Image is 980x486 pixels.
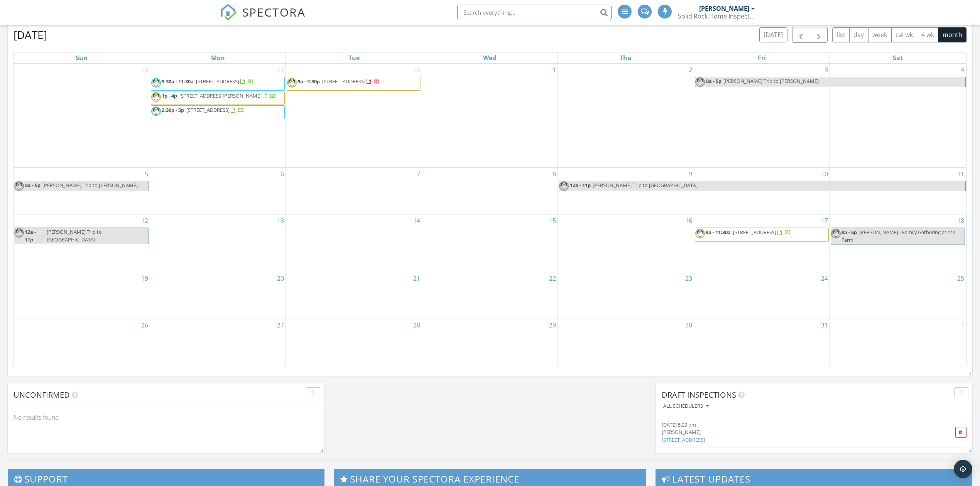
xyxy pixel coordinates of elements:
td: Go to September 29, 2025 [150,64,286,168]
td: Go to October 2, 2025 [558,64,694,168]
a: Go to October 17, 2025 [819,214,830,227]
a: Friday [756,52,767,63]
img: logo_2.png [14,228,24,238]
img: logo_2.png [151,92,161,102]
button: day [849,27,868,42]
td: Go to October 1, 2025 [422,64,558,168]
a: 2:30p - 5p [STREET_ADDRESS] [162,106,244,113]
input: Search everything... [457,5,612,20]
span: [PERSON_NAME] Trip to [PERSON_NAME] [42,182,138,189]
a: Go to October 21, 2025 [412,272,422,285]
button: cal wk [891,27,917,42]
td: Go to October 25, 2025 [830,272,966,319]
img: logo_2.png [287,78,297,88]
a: Go to October 20, 2025 [275,272,286,285]
span: 12a - 11p [24,228,45,243]
a: Go to October 29, 2025 [547,319,558,331]
a: Go to October 8, 2025 [551,168,558,180]
a: Go to October 15, 2025 [547,214,558,227]
div: All schedulers [663,403,709,409]
td: Go to October 29, 2025 [422,319,558,365]
span: [PERSON_NAME] Trip to [GEOGRAPHIC_DATA] [593,182,698,189]
a: Go to October 27, 2025 [275,319,286,331]
h2: [DATE] [14,27,47,42]
span: [PERSON_NAME] Trip to [PERSON_NAME] [723,78,819,84]
td: Go to October 7, 2025 [286,168,422,214]
button: month [938,27,966,42]
div: [DATE] 5:26 pm [662,452,916,459]
a: 9a - 2:30p [STREET_ADDRESS] [287,77,421,91]
img: logo_2.png [151,106,161,116]
button: 4 wk [917,27,938,42]
div: [DATE] 5:29 pm [662,421,916,429]
span: Draft Inspections [662,390,736,400]
td: Go to October 27, 2025 [150,319,286,365]
img: logo_2.png [559,181,569,191]
a: Go to October 23, 2025 [684,272,694,285]
td: Go to October 24, 2025 [694,272,830,319]
td: Go to October 17, 2025 [694,214,830,272]
a: 1p - 4p [STREET_ADDRESS][PERSON_NAME] [162,92,276,99]
a: Go to October 30, 2025 [684,319,694,331]
div: Solid Rock Home Inspections [678,12,755,20]
a: Go to October 5, 2025 [143,168,150,180]
span: 8a - 5p [841,229,857,236]
a: Go to October 16, 2025 [684,214,694,227]
a: 9a - 11:30a [STREET_ADDRESS] [695,228,829,241]
a: 9:30a - 11:30a [STREET_ADDRESS] [162,78,254,85]
td: Go to September 28, 2025 [14,64,150,168]
td: Go to October 5, 2025 [14,168,150,214]
img: logo_2.png [151,78,161,88]
span: [STREET_ADDRESS] [186,106,230,113]
span: [STREET_ADDRESS][PERSON_NAME] [179,92,262,99]
td: Go to October 6, 2025 [150,168,286,214]
a: Go to October 25, 2025 [956,272,966,285]
button: week [868,27,892,42]
span: 8a - 5p [706,77,722,87]
a: Go to October 6, 2025 [279,168,286,180]
a: Go to September 30, 2025 [412,64,422,76]
span: 9a - 2:30p [297,78,320,85]
a: Go to October 13, 2025 [275,214,286,227]
a: Go to October 10, 2025 [819,168,830,180]
div: [PERSON_NAME] [699,5,749,12]
img: logo_2.png [14,181,24,191]
a: [DATE] 5:26 pm [PERSON_NAME] [STREET_ADDRESS] [662,452,916,474]
td: Go to October 18, 2025 [830,214,966,272]
a: Go to October 18, 2025 [956,214,966,227]
a: 1p - 4p [STREET_ADDRESS][PERSON_NAME] [151,91,285,105]
span: 2:30p - 5p [162,106,184,113]
a: 9:30a - 11:30a [STREET_ADDRESS] [151,77,285,91]
img: logo_2.png [831,229,841,238]
td: Go to October 21, 2025 [286,272,422,319]
td: Go to October 8, 2025 [422,168,558,214]
span: [PERSON_NAME] - Family Gathering at the Farm [841,229,955,243]
span: SPECTORA [242,4,306,20]
span: [STREET_ADDRESS] [196,78,239,85]
a: 9a - 11:30a [STREET_ADDRESS] [706,229,791,236]
td: Go to October 26, 2025 [14,319,150,365]
a: Tuesday [347,52,361,63]
a: Monday [210,52,226,63]
a: [STREET_ADDRESS] [662,436,705,443]
td: Go to October 23, 2025 [558,272,694,319]
a: Sunday [74,52,89,63]
div: [PERSON_NAME] [662,429,916,436]
a: Go to September 29, 2025 [275,64,286,76]
td: Go to October 31, 2025 [694,319,830,365]
button: Next month [810,27,828,43]
button: list [832,27,850,42]
img: logo_2.png [695,229,705,238]
a: SPECTORA [220,10,306,27]
span: 9:30a - 11:30a [162,78,194,85]
span: Unconfirmed [14,390,70,400]
a: Go to October 2, 2025 [687,64,694,76]
div: No results found [8,407,324,428]
td: Go to October 3, 2025 [694,64,830,168]
span: [PERSON_NAME] Trip to [GEOGRAPHIC_DATA] [47,228,102,243]
a: Go to October 1, 2025 [551,64,558,76]
span: [STREET_ADDRESS] [733,229,776,236]
td: Go to October 13, 2025 [150,214,286,272]
a: Go to October 24, 2025 [819,272,830,285]
td: Go to October 28, 2025 [286,319,422,365]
